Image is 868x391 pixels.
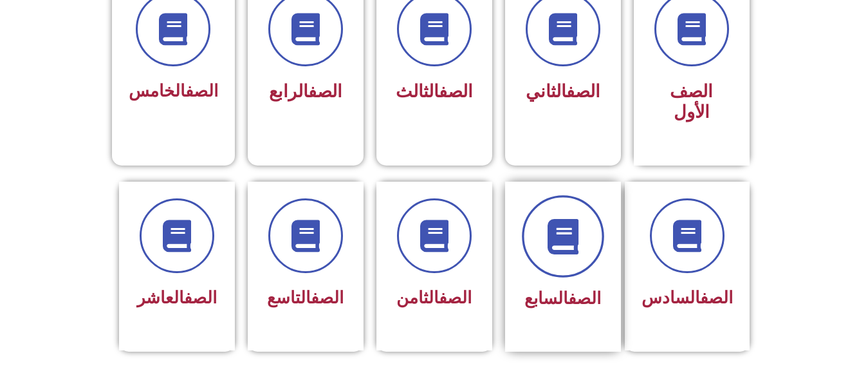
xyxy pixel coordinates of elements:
[700,288,733,307] a: الصف
[568,289,601,308] a: الصف
[267,288,344,307] span: التاسع
[185,81,218,100] a: الصف
[184,288,217,307] a: الصف
[670,81,713,122] span: الصف الأول
[269,81,342,102] span: الرابع
[308,81,342,102] a: الصف
[129,81,218,100] span: الخامس
[439,81,473,102] a: الصف
[311,288,344,307] a: الصف
[566,81,600,102] a: الصف
[137,288,217,307] span: العاشر
[642,288,733,307] span: السادس
[396,288,472,307] span: الثامن
[439,288,472,307] a: الصف
[524,289,601,308] span: السابع
[526,81,600,102] span: الثاني
[396,81,473,102] span: الثالث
